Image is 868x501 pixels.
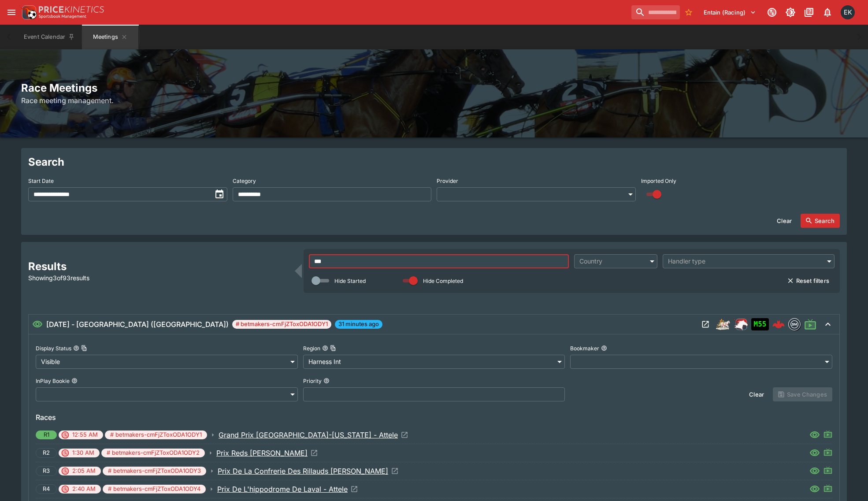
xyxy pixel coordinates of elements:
[82,25,138,49] button: Meetings
[103,485,206,494] span: # betmakers-cmFjZToxODA1ODY4
[579,257,643,266] div: Country
[801,4,817,20] button: Documentation
[28,177,54,185] p: Start Date
[36,412,832,423] h6: Races
[303,355,565,369] div: Harness Int
[335,320,382,329] span: 31 minutes ago
[218,466,399,476] a: Open Event
[601,345,607,351] button: Bookmaker
[823,448,832,456] svg: Live
[211,186,227,202] button: toggle date time picker
[801,214,840,228] button: Search
[804,318,816,330] svg: Live
[73,345,79,351] button: Display StatusCopy To Clipboard
[303,377,322,385] p: Priority
[233,177,256,185] p: Category
[219,430,398,440] p: Grand Prix [GEOGRAPHIC_DATA]-[US_STATE] - Attele
[32,319,43,330] svg: Visible
[39,6,104,13] img: PriceKinetics
[437,177,458,185] p: Provider
[809,448,820,458] svg: Visible
[216,448,318,458] a: Open Event
[36,377,70,385] p: InPlay Bookie
[232,320,331,329] span: # betmakers-cmFjZToxODA1ODY1
[38,485,55,494] span: R4
[423,277,463,285] p: Hide Completed
[788,318,801,330] div: betmakers
[734,317,748,331] div: ParallelRacing Handler
[809,484,820,494] svg: Visible
[334,277,366,285] p: Hide Started
[67,485,101,494] span: 2:40 AM
[716,317,730,331] div: harness_racing
[19,25,80,49] button: Event Calendar
[772,318,785,330] img: logo-cerberus--red.svg
[838,3,857,22] button: Emily Kim
[682,5,696,19] button: No Bookmarks
[303,345,320,352] p: Region
[67,467,101,475] span: 2:05 AM
[783,4,798,20] button: Toggle light/dark mode
[81,345,87,351] button: Copy To Clipboard
[772,214,797,228] button: Clear
[734,317,748,331] img: racing.png
[28,260,289,273] h2: Results
[751,318,769,330] div: Imported to Jetbet as OPEN
[841,5,855,19] div: Emily Kim
[217,484,348,494] p: Prix De L'hippodrome De Laval - Attele
[38,430,55,439] span: R1
[570,345,599,352] p: Bookmaker
[28,155,840,169] h2: Search
[67,449,100,457] span: 1:30 AM
[219,430,408,440] a: Open Event
[19,4,37,21] img: PriceKinetics Logo
[21,81,847,95] h2: Race Meetings
[744,387,769,401] button: Clear
[4,4,19,20] button: open drawer
[716,317,730,331] img: harness_racing.png
[39,15,86,19] img: Sportsbook Management
[28,273,289,282] p: Showing 3 of 93 results
[36,345,71,352] p: Display Status
[764,4,780,20] button: Connected to PK
[216,448,308,458] p: Prix Reds [PERSON_NAME]
[668,257,820,266] div: Handler type
[322,345,328,351] button: RegionCopy To Clipboard
[698,5,761,19] button: Select Tenant
[782,274,835,288] button: Reset filters
[330,345,336,351] button: Copy To Clipboard
[809,466,820,476] svg: Visible
[631,5,680,19] input: search
[217,484,358,494] a: Open Event
[323,378,330,384] button: Priority
[67,430,103,439] span: 12:55 AM
[38,467,55,475] span: R3
[809,430,820,440] svg: Visible
[641,177,676,185] p: Imported Only
[101,449,205,457] span: # betmakers-cmFjZToxODA1ODY2
[105,430,207,439] span: # betmakers-cmFjZToxODA1ODY1
[71,378,78,384] button: InPlay Bookie
[218,466,388,476] p: Prix De La Confrerie Des Rillauds [PERSON_NAME]
[698,317,712,331] button: Open Meeting
[38,449,55,457] span: R2
[789,319,800,330] img: betmakers.png
[823,466,832,475] svg: Live
[36,355,298,369] div: Visible
[46,319,229,330] h6: [DATE] - [GEOGRAPHIC_DATA] ([GEOGRAPHIC_DATA])
[103,467,206,475] span: # betmakers-cmFjZToxODA1ODY3
[823,484,832,493] svg: Live
[820,4,835,20] button: Notifications
[823,430,832,438] svg: Live
[21,95,847,106] h6: Race meeting management.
